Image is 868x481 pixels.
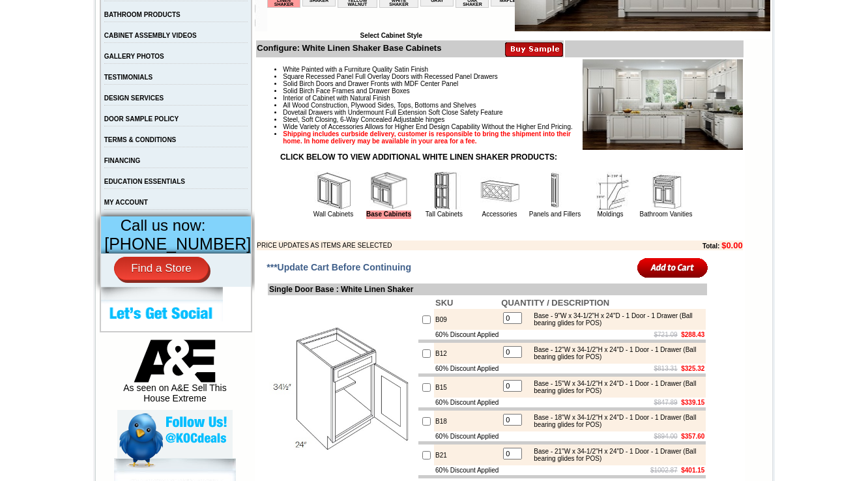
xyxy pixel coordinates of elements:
[681,365,704,372] b: $325.32
[114,257,209,280] a: Find a Store
[104,11,181,18] a: BATHROOM PRODUCTS
[104,53,164,60] a: GALLERY PHOTOS
[434,465,500,475] td: 60% Discount Applied
[435,298,453,308] b: SKU
[283,95,390,102] span: Interior of Cabinet with Natural Finish
[591,171,630,211] img: Moldings
[110,36,112,37] img: spacer.gif
[283,116,444,123] span: Steel, Soft Closing, 6-Way Concealed Adjustable hinges
[527,448,702,462] div: Base - 21"W x 34-1/2"H x 24"D - 1 Door - 1 Drawer (Ball bearing glides for POS)
[104,74,152,81] a: TESTIMONIALS
[654,365,678,372] s: $813.31
[425,171,464,211] img: Tall Cabinets
[654,433,678,440] s: $894.00
[104,115,179,123] a: DOOR SAMPLE POLICY
[482,211,517,218] a: Accessories
[283,130,571,145] strong: Shipping includes curbside delivery, customer is responsible to bring the shipment into their hom...
[434,330,500,340] td: 60% Discount Applied
[283,109,502,116] span: Dovetail Drawers with Undermount Full Extension Soft Close Safety Feature
[186,36,188,37] img: spacer.gif
[529,211,581,218] a: Panels and Fillers
[257,43,441,53] b: Configure: White Linen Shaker Base Cabinets
[721,241,743,250] b: $0.00
[583,59,743,150] img: Product Image
[369,171,409,211] img: Base Cabinets
[536,171,575,211] img: Panels and Fillers
[283,80,458,87] span: Solid Birch Doors and Drawer Fronts with MDF Center Panel
[121,216,206,234] span: Call us now:
[426,211,463,218] a: Tall Cabinets
[434,364,500,373] td: 60% Discount Applied
[681,399,704,406] b: $339.15
[501,298,609,308] b: QUANTITY / DESCRIPTION
[283,66,428,73] span: White Painted with a Furniture Quality Satin Finish
[153,59,186,72] td: Baycreek Gray
[654,399,678,406] s: $847.89
[112,59,152,74] td: [PERSON_NAME] White Shaker
[35,59,68,72] td: Alabaster Shaker
[434,377,500,398] td: B15
[434,343,500,364] td: B12
[480,171,519,211] img: Accessories
[68,36,70,37] img: spacer.gif
[117,340,233,410] div: As seen on A&E Sell This House Extreme
[104,199,148,206] a: MY ACCOUNT
[434,445,500,465] td: B21
[640,211,693,218] a: Bathroom Vanities
[314,171,353,211] img: Wall Cabinets
[188,59,222,74] td: Beachwood Oak Shaker
[257,241,631,250] td: PRICE UPDATES AS ITEMS ARE SELECTED
[360,32,422,39] b: Select Cabinet Style
[366,211,411,219] a: Base Cabinets
[434,431,500,441] td: 60% Discount Applied
[650,467,678,474] s: $1002.87
[33,36,35,37] img: spacer.gif
[267,262,411,272] span: ***Update Cart Before Continuing
[104,32,197,39] a: CABINET ASSEMBLY VIDEOS
[646,171,686,211] img: Bathroom Vanities
[104,136,177,143] a: TERMS & CONDITIONS
[527,414,702,428] div: Base - 18"W x 34-1/2"H x 24"D - 1 Door - 1 Drawer (Ball bearing glides for POS)
[681,331,704,338] b: $288.43
[268,284,707,295] td: Single Door Base : White Linen Shaker
[104,157,141,164] a: FINANCING
[280,153,557,162] strong: CLICK BELOW TO VIEW ADDITIONAL WHITE LINEN SHAKER PRODUCTS:
[681,467,704,474] b: $401.15
[313,211,353,218] a: Wall Cabinets
[702,242,719,250] b: Total:
[269,314,416,461] img: Single Door Base
[527,346,702,360] div: Base - 12"W x 34-1/2"H x 24"D - 1 Door - 1 Drawer (Ball bearing glides for POS)
[654,331,678,338] s: $721.09
[434,411,500,431] td: B18
[283,73,498,80] span: Square Recessed Panel Full Overlay Doors with Recessed Panel Drawers
[527,312,702,327] div: Base - 9"W x 34-1/2"H x 24"D - 1 Door - 1 Drawer (Ball bearing glides for POS)
[434,309,500,330] td: B09
[70,59,110,74] td: [PERSON_NAME] Yellow Walnut
[283,102,476,109] span: All Wood Construction, Plywood Sides, Tops, Bottoms and Shelves
[104,235,251,253] span: [PHONE_NUMBER]
[681,433,704,440] b: $357.60
[283,123,572,130] span: Wide Variety of Accessories Allows for Higher End Design Capability Without the Higher End Pricing.
[224,59,257,72] td: Bellmonte Maple
[434,398,500,407] td: 60% Discount Applied
[104,95,164,102] a: DESIGN SERVICES
[637,257,708,278] input: Add to Cart
[104,178,185,185] a: EDUCATION ESSENTIALS
[151,36,153,37] img: spacer.gif
[222,36,224,37] img: spacer.gif
[283,87,410,95] span: Solid Birch Face Frames and Drawer Boxes
[527,380,702,394] div: Base - 15"W x 34-1/2"H x 24"D - 1 Door - 1 Drawer (Ball bearing glides for POS)
[597,211,623,218] a: Moldings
